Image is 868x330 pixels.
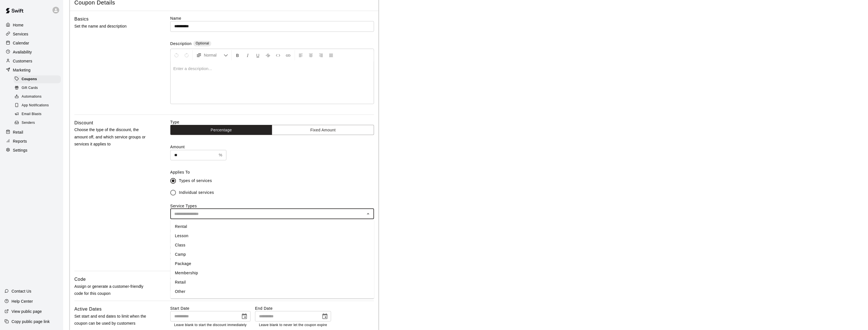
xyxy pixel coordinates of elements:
[4,21,59,29] a: Home
[4,66,59,74] a: Marketing
[22,111,42,117] span: Email Blasts
[13,40,29,46] p: Calendar
[170,204,197,208] label: Service Types
[182,50,191,60] button: Redo
[233,50,242,60] button: Format Bold
[170,41,192,47] label: Description
[13,110,61,118] div: Email Blasts
[13,93,61,101] div: Automations
[364,210,372,218] button: Close
[74,15,89,23] h6: Basics
[4,146,59,154] a: Settings
[74,306,102,313] h6: Active Dates
[22,94,42,100] span: Automations
[170,306,251,311] label: Start Date
[13,147,28,153] p: Settings
[13,75,63,84] a: Coupons
[74,283,152,297] p: Assign or generate a customer-friendly code for this coupon
[259,322,327,328] p: Leave blank to never let the coupon expire
[253,50,263,60] button: Format Underline
[170,250,374,259] li: Camp
[4,128,59,136] a: Retail
[170,222,374,231] li: Rental
[74,23,152,30] p: Set the name and description
[243,50,253,60] button: Format Italics
[22,103,49,108] span: App Notifications
[170,119,374,125] label: Type
[4,57,59,65] a: Customers
[22,77,37,82] span: Coupons
[316,50,326,60] button: Right Align
[13,102,61,109] div: App Notifications
[13,67,31,73] p: Marketing
[219,152,223,158] p: %
[13,119,61,127] div: Senders
[296,50,306,60] button: Left Align
[179,190,214,196] span: Individual services
[13,49,32,55] p: Availability
[170,268,374,278] li: Membership
[319,311,331,322] button: Choose date
[13,138,27,144] p: Reports
[12,319,50,324] p: Copy public page link
[170,15,374,21] label: Name
[13,119,63,127] a: Senders
[12,288,31,294] p: Contact Us
[273,50,283,60] button: Insert Code
[13,75,61,83] div: Coupons
[170,259,374,268] li: Package
[170,241,374,250] li: Class
[4,48,59,56] a: Availability
[13,22,24,28] p: Home
[74,119,93,127] h6: Discount
[13,129,23,135] p: Retail
[74,276,86,283] h6: Code
[255,306,331,311] label: End Date
[174,322,247,328] p: Leave blank to start the discount immediately
[13,84,63,92] a: Gift Cards
[13,110,63,119] a: Email Blasts
[239,311,250,322] button: Choose date
[170,169,374,175] label: Applies To
[179,178,212,184] span: Types of services
[272,125,374,135] button: Fixed Amount
[170,287,374,296] li: Other
[22,120,35,126] span: Senders
[170,125,272,135] button: Percentage
[74,126,152,148] p: Choose the type of the discount, the amount off, and which service groups or services it applies to
[13,84,61,92] div: Gift Cards
[326,50,336,60] button: Justify Align
[170,144,374,150] label: Amount
[22,85,38,91] span: Gift Cards
[170,231,374,241] li: Lesson
[4,137,59,145] a: Reports
[283,50,293,60] button: Insert Link
[4,39,59,47] a: Calendar
[172,50,181,60] button: Undo
[13,31,28,37] p: Services
[204,52,224,58] span: Normal
[170,278,374,287] li: Retail
[194,50,230,60] button: Formatting Options
[4,30,59,38] a: Services
[263,50,273,60] button: Format Strikethrough
[12,309,42,314] p: View public page
[196,41,209,45] span: Optional
[12,298,33,304] p: Help Center
[74,313,152,327] p: Set start and end dates to limit when the coupon can be used by customers
[13,93,63,101] a: Automations
[13,101,63,110] a: App Notifications
[306,50,316,60] button: Center Align
[13,58,32,64] p: Customers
